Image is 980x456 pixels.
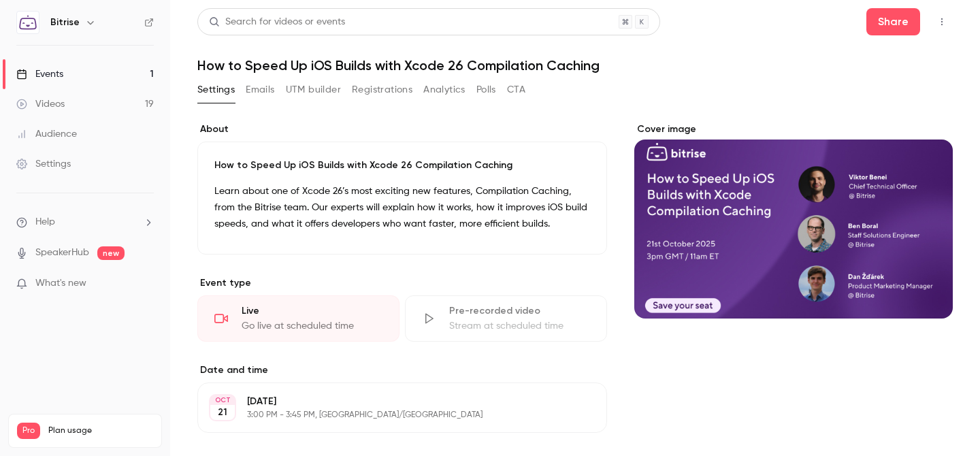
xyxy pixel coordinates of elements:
[137,278,154,290] iframe: Noticeable Trigger
[449,304,590,318] div: Pre-recorded video
[209,15,345,29] div: Search for videos or events
[247,395,535,408] p: [DATE]
[423,79,465,101] button: Analytics
[16,215,154,229] li: help-dropdown-opener
[218,406,227,419] p: 21
[197,276,607,290] p: Event type
[210,395,235,405] div: OCT
[50,16,80,29] h6: Bitrise
[97,246,125,260] span: new
[634,123,953,319] section: Cover image
[866,8,920,35] button: Share
[214,159,590,172] p: How to Speed Up iOS Builds with Xcode 26 Compilation Caching
[35,215,55,229] span: Help
[16,157,71,171] div: Settings
[197,295,399,342] div: LiveGo live at scheduled time
[246,79,274,101] button: Emails
[17,423,40,439] span: Pro
[16,97,65,111] div: Videos
[16,127,77,141] div: Audience
[35,246,89,260] a: SpeakerHub
[48,425,153,436] span: Plan usage
[17,12,39,33] img: Bitrise
[214,183,590,232] p: Learn about one of Xcode 26’s most exciting new features, Compilation Caching, from the Bitrise t...
[197,57,953,74] h1: How to Speed Up iOS Builds with Xcode 26 Compilation Caching
[286,79,341,101] button: UTM builder
[197,79,235,101] button: Settings
[405,295,607,342] div: Pre-recorded videoStream at scheduled time
[507,79,525,101] button: CTA
[197,363,607,377] label: Date and time
[16,67,63,81] div: Events
[352,79,412,101] button: Registrations
[242,319,382,333] div: Go live at scheduled time
[242,304,382,318] div: Live
[247,410,535,421] p: 3:00 PM - 3:45 PM, [GEOGRAPHIC_DATA]/[GEOGRAPHIC_DATA]
[449,319,590,333] div: Stream at scheduled time
[476,79,496,101] button: Polls
[197,123,607,136] label: About
[35,276,86,291] span: What's new
[634,123,953,136] label: Cover image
